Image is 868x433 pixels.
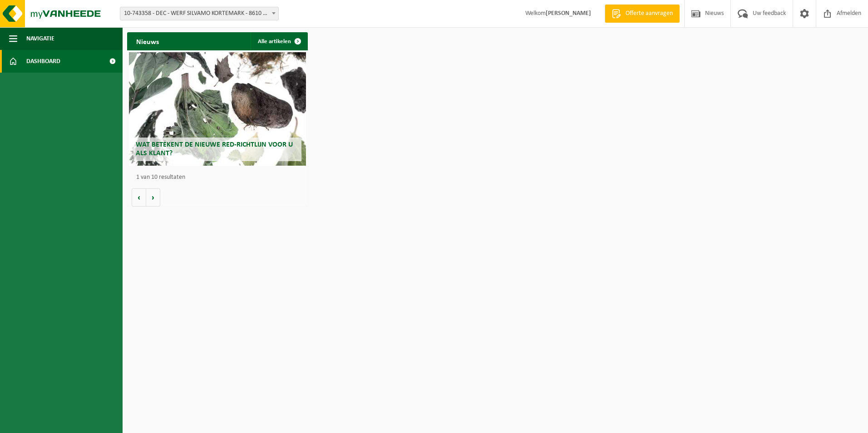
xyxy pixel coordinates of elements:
[26,50,60,73] span: Dashboard
[136,141,293,157] span: Wat betekent de nieuwe RED-richtlijn voor u als klant?
[136,174,303,181] p: 1 van 10 resultaten
[120,7,279,20] span: 10-743358 - DEC - WERF SILVAMO KORTEMARK - 8610 KORTEMARK, STAATSBAAN 67
[546,10,591,17] strong: [PERSON_NAME]
[146,188,160,207] button: Volgende
[605,5,680,23] a: Offerte aanvragen
[127,32,168,50] h2: Nieuws
[120,7,278,20] span: 10-743358 - DEC - WERF SILVAMO KORTEMARK - 8610 KORTEMARK, STAATSBAAN 67
[26,27,54,50] span: Navigatie
[129,52,306,166] a: Wat betekent de nieuwe RED-richtlijn voor u als klant?
[251,32,307,50] a: Alle artikelen
[132,188,146,207] button: Vorige
[623,9,675,18] span: Offerte aanvragen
